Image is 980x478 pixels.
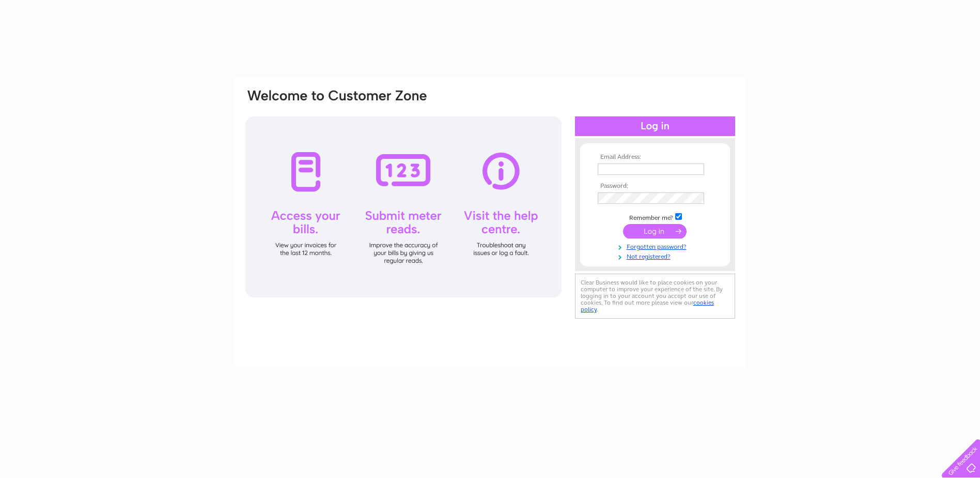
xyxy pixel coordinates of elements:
[575,274,735,319] div: Clear Business would like to place cookies on your computer to improve your experience of the sit...
[623,224,687,238] input: Submit
[598,241,715,251] a: Forgotten password?
[595,154,715,161] th: Email Address:
[595,212,715,222] td: Remember me?
[581,299,714,313] a: cookies policy
[598,251,715,261] a: Not registered?
[595,183,715,190] th: Password:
